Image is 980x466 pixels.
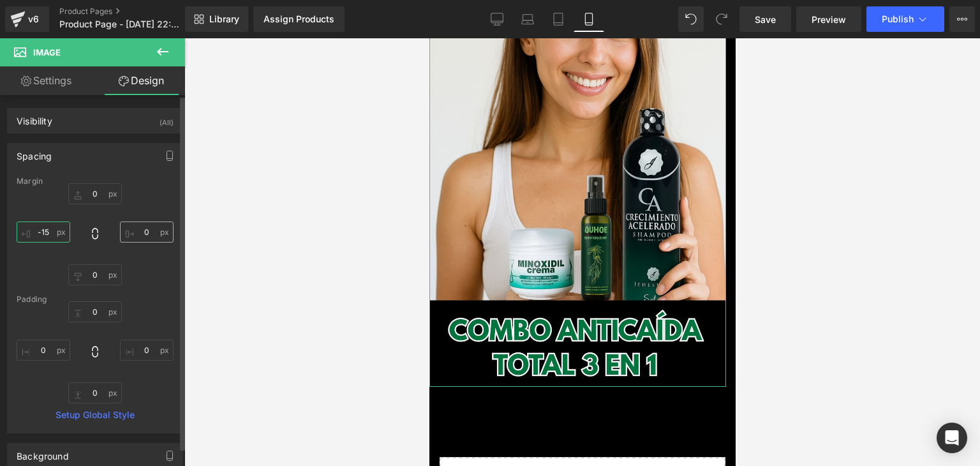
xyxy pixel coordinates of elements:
input: 0 [17,222,70,243]
input: 0 [68,264,122,285]
input: 0 [68,183,122,204]
a: Mobile [574,6,604,32]
button: Publish [866,6,944,32]
div: Spacing [17,144,52,162]
a: Laptop [512,6,543,32]
a: Desktop [482,6,512,32]
div: Background [17,444,69,462]
a: New Library [185,6,248,32]
span: Image [33,47,61,57]
input: 0 [68,382,122,403]
input: 0 [120,222,174,243]
input: 0 [68,301,122,322]
a: Tablet [543,6,574,32]
span: Library [209,13,239,25]
span: Preview [812,13,846,26]
div: Visibility [17,109,52,126]
button: Undo [678,6,704,32]
a: Product Pages [59,6,206,17]
div: Padding [17,295,174,304]
input: 0 [17,340,70,361]
span: Product Page - [DATE] 22:23:00 [59,19,182,29]
a: Preview [796,6,861,32]
a: Design [95,66,188,95]
div: Open Intercom Messenger [937,423,967,453]
div: v6 [26,11,41,27]
button: More [949,6,975,32]
span: Save [755,13,776,26]
a: Setup Global Style [17,410,174,420]
input: 0 [120,340,174,361]
span: Publish [882,14,914,24]
div: (All) [160,109,174,130]
div: Margin [17,177,174,186]
div: Assign Products [264,14,334,24]
a: v6 [5,6,49,32]
button: Redo [709,6,734,32]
